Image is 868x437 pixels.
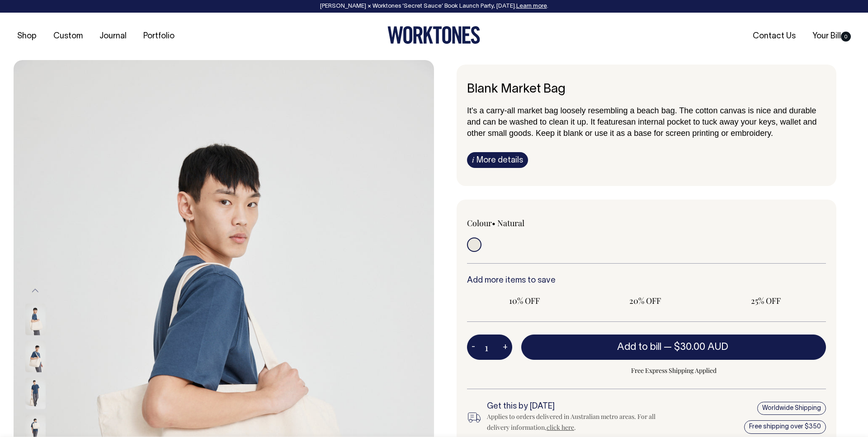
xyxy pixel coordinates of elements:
a: Journal [96,29,130,44]
span: i [472,155,474,164]
a: Contact Us [749,29,799,44]
span: Free Express Shipping Applied [521,365,826,376]
button: + [498,338,512,356]
span: • [492,218,495,228]
a: Learn more [516,4,547,9]
button: Previous [28,281,42,301]
h6: Add more items to save [467,276,826,285]
a: Your Bill0 [809,29,854,44]
div: [PERSON_NAME] × Worktones ‘Secret Sauce’ Book Launch Party, [DATE]. . [9,3,859,9]
h6: Get this by [DATE] [487,402,663,411]
img: natural [25,341,46,372]
input: 20% OFF [588,293,703,309]
a: Shop [14,29,40,44]
a: Custom [50,29,86,44]
input: 25% OFF [708,293,823,309]
img: natural [25,378,46,409]
span: 25% OFF [712,295,819,306]
span: Add to bill [617,343,661,352]
button: - [467,338,480,356]
a: click here [547,423,574,432]
a: Portfolio [140,29,178,44]
span: 0 [841,32,851,42]
span: an internal pocket to tuck away your keys, wallet and other small goods. Keep it blank or use it ... [467,117,816,138]
a: iMore details [467,152,528,168]
span: t features [593,117,627,126]
span: It's a carry-all market bag loosely resembling a beach bag. The cotton canvas is nice and durable... [467,106,816,126]
span: 10% OFF [472,295,578,306]
button: Add to bill —$30.00 AUD [521,335,826,360]
h6: Blank Market Bag [467,83,826,97]
div: Applies to orders delivered in Australian metro areas. For all delivery information, . [487,411,663,433]
input: 10% OFF [467,293,582,309]
span: $30.00 AUD [674,343,728,352]
span: 20% OFF [592,295,698,306]
span: — [664,343,731,352]
div: Colour [467,218,611,228]
label: Natural [497,218,524,228]
img: natural [25,304,46,335]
